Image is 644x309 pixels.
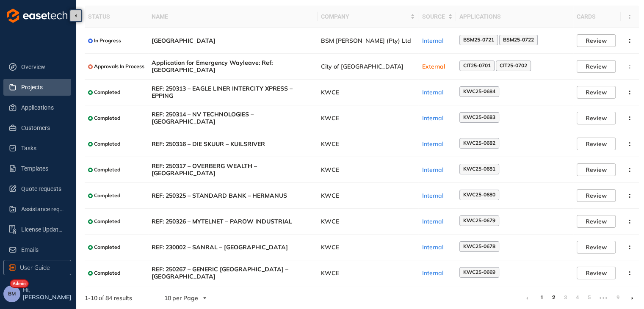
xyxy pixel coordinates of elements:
a: 2 [549,291,558,304]
span: Completed [94,270,120,276]
span: KWC25-0682 [463,140,495,146]
span: Review [586,268,607,278]
span: REF: 250267 – GENERIC [GEOGRAPHIC_DATA] – [GEOGRAPHIC_DATA] [152,266,314,280]
button: BM [3,285,20,302]
button: Review [577,163,616,176]
span: KWC25-0683 [463,114,495,120]
span: ••• [597,291,610,305]
span: REF: 250326 – MYTELNET – PAROW INDUSTRIAL [152,218,314,225]
span: KWCE [321,218,415,225]
span: Review [586,191,607,200]
span: Review [586,243,607,252]
span: 84 results [105,294,132,302]
span: Assistance requests [21,201,64,218]
span: Review [586,217,607,226]
button: Review [577,86,616,99]
span: REF: 250316 – DIE SKUUR – KUILSRIVER [152,141,314,148]
span: Overview [21,58,64,75]
span: User Guide [20,263,50,272]
span: Review [586,62,607,71]
th: Applications [456,6,573,28]
div: Internal [422,89,452,96]
button: Review [577,241,616,254]
div: External [422,63,452,70]
span: Tasks [21,140,64,157]
a: 4 [573,291,581,304]
span: Completed [94,218,120,224]
span: Projects [21,79,64,96]
div: Internal [422,115,452,122]
li: 5 [585,291,593,305]
th: Status [85,6,148,28]
span: In Progress [94,38,121,44]
a: 3 [561,291,569,304]
span: Completed [94,167,120,173]
li: 3 [561,291,569,305]
strong: 1 - 10 [85,294,97,302]
div: Internal [422,141,452,148]
li: Previous Page [520,291,534,305]
span: REF: 250317 – OVERBERG WEALTH – [GEOGRAPHIC_DATA] [152,163,314,177]
th: Name [148,6,318,28]
li: 2 [549,291,558,305]
span: [GEOGRAPHIC_DATA] [152,37,314,44]
span: BSM25-0722 [503,37,534,43]
span: KWC25-0684 [463,88,495,94]
span: Templates [21,160,64,177]
span: REF: 250325 – STANDARD BANK – HERMANUS [152,192,314,199]
li: Next Page [625,291,639,305]
div: Internal [422,218,452,225]
span: Completed [94,193,120,199]
span: Emails [21,241,64,258]
span: REF: 250313 – EAGLE LINER INTERCITY XPRESS – EPPING [152,85,314,99]
span: Customers [21,119,64,136]
span: KWCE [321,89,415,96]
li: 4 [573,291,581,305]
div: Internal [422,244,452,251]
span: BM [8,291,16,297]
span: Approvals In Process [94,63,144,69]
th: Cards [573,6,621,28]
span: Review [586,113,607,123]
span: KWC25-0679 [463,218,495,223]
th: Source [418,6,456,28]
span: Completed [94,141,120,147]
button: Review [577,34,616,47]
div: Internal [422,37,452,44]
button: Review [577,215,616,228]
span: Review [586,139,607,149]
li: 9 [614,291,622,305]
span: KWC25-0680 [463,192,495,198]
div: of [71,293,146,303]
span: REF: 230002 – SANRAL – [GEOGRAPHIC_DATA] [152,244,314,251]
span: City of [GEOGRAPHIC_DATA] [321,63,415,70]
button: Review [577,138,616,150]
span: Completed [94,89,120,95]
li: 1 [537,291,546,305]
span: KWCE [321,192,415,199]
li: Next 5 Pages [597,291,610,305]
span: KWCE [321,244,415,251]
div: Internal [422,270,452,277]
span: KWCE [321,115,415,122]
span: KWC25-0678 [463,243,495,249]
span: Review [586,36,607,45]
button: Review [577,60,616,73]
span: KWCE [321,166,415,174]
img: logo [7,8,67,23]
span: Review [586,165,607,174]
span: CIT25-0702 [500,63,527,69]
a: 5 [585,291,593,304]
span: KWC25-0681 [463,166,495,172]
span: Company [321,12,409,21]
span: BSM [PERSON_NAME] (Pty) Ltd [321,37,415,44]
button: Review [577,112,616,124]
button: User Guide [3,260,71,275]
span: BSM25-0721 [463,37,494,43]
button: Review [577,189,616,202]
span: Quote requests [21,180,64,197]
span: REF: 250314 – NV TECHNOLOGIES – [GEOGRAPHIC_DATA] [152,111,314,125]
span: Completed [94,115,120,121]
div: Internal [422,166,452,174]
span: CIT25-0701 [463,63,491,69]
